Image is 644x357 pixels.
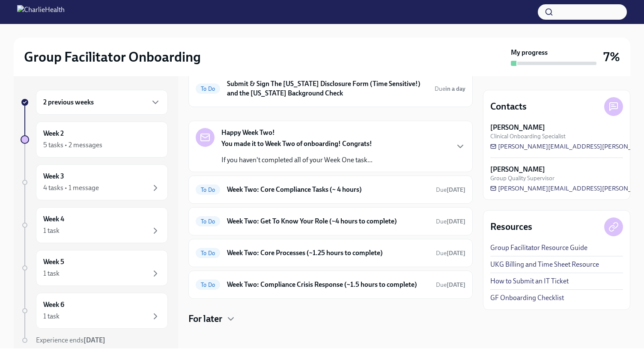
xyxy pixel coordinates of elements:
div: 2 previous weeks [36,90,168,115]
span: October 20th, 2025 07:00 [436,186,465,194]
div: For later [188,312,473,325]
span: To Do [196,187,220,193]
strong: [DATE] [447,250,465,257]
div: 1 task [43,226,60,235]
span: To Do [196,250,220,256]
h6: Week 5 [43,257,64,267]
a: To DoSubmit & Sign The [US_STATE] Disclosure Form (Time Sensitive!) and the [US_STATE] Background... [196,77,465,100]
h3: 7% [603,49,620,65]
span: To Do [196,218,220,225]
p: If you haven't completed all of your Week One task... [221,155,373,165]
strong: in a day [445,85,465,92]
div: 1 task [43,269,60,278]
strong: Happy Week Two! [221,128,275,137]
h6: Week 4 [43,214,64,224]
a: UKG Billing and Time Sheet Resource [490,260,599,269]
span: Group Quality Supervisor [490,174,555,182]
span: October 15th, 2025 07:00 [435,85,465,93]
h6: Week 2 [43,129,64,138]
a: Week 25 tasks • 2 messages [21,122,168,158]
h6: Week Two: Core Processes (~1.25 hours to complete) [227,248,429,258]
a: Week 34 tasks • 1 message [21,164,168,200]
h4: Contacts [490,100,527,113]
span: Clinical Onboarding Specialist [490,132,566,140]
h6: Week Two: Get To Know Your Role (~4 hours to complete) [227,217,429,226]
span: Due [436,250,465,257]
h6: Week Two: Core Compliance Tasks (~ 4 hours) [227,185,429,194]
div: 5 tasks • 2 messages [43,140,102,150]
h6: Week 6 [43,300,64,309]
h2: Group Facilitator Onboarding [24,48,201,65]
a: To DoWeek Two: Compliance Crisis Response (~1.5 hours to complete)Due[DATE] [196,278,465,292]
a: To DoWeek Two: Core Processes (~1.25 hours to complete)Due[DATE] [196,246,465,260]
span: October 20th, 2025 07:00 [436,217,465,226]
h6: Week 3 [43,172,64,181]
a: Week 51 task [21,250,168,286]
a: To DoWeek Two: Core Compliance Tasks (~ 4 hours)Due[DATE] [196,183,465,196]
span: October 20th, 2025 07:00 [436,281,465,289]
a: To DoWeek Two: Get To Know Your Role (~4 hours to complete)Due[DATE] [196,214,465,228]
a: How to Submit an IT Ticket [490,277,569,286]
span: Experience ends [36,336,105,344]
a: Group Facilitator Resource Guide [490,243,587,253]
h6: Submit & Sign The [US_STATE] Disclosure Form (Time Sensitive!) and the [US_STATE] Background Check [227,79,428,98]
strong: [DATE] [447,281,465,289]
span: Due [436,218,465,225]
h6: 2 previous weeks [43,98,94,107]
a: Week 41 task [21,207,168,243]
h6: Week Two: Compliance Crisis Response (~1.5 hours to complete) [227,280,429,289]
strong: [DATE] [83,336,105,344]
div: 4 tasks • 1 message [43,183,99,193]
span: Due [435,85,465,92]
div: 1 task [43,312,60,321]
strong: [DATE] [447,186,465,193]
span: Due [436,186,465,193]
h4: Resources [490,220,532,233]
h4: For later [188,312,222,325]
strong: You made it to Week Two of onboarding! Congrats! [221,140,372,148]
span: To Do [196,86,220,92]
strong: [PERSON_NAME] [490,123,545,132]
span: Due [436,281,465,289]
img: CharlieHealth [17,5,65,19]
strong: My progress [511,48,548,57]
strong: [DATE] [447,218,465,225]
span: October 20th, 2025 07:00 [436,249,465,257]
a: Week 61 task [21,293,168,329]
span: To Do [196,282,220,288]
strong: [PERSON_NAME] [490,165,545,174]
a: GF Onboarding Checklist [490,293,564,303]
